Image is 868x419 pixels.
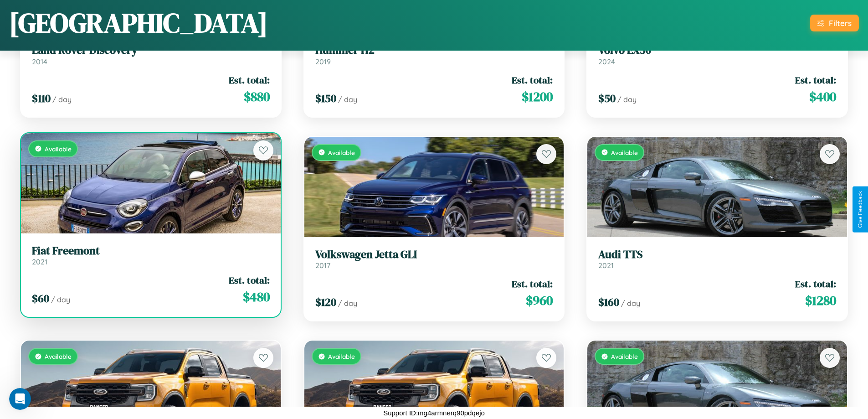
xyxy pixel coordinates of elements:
[51,295,70,304] span: / day
[32,257,47,266] span: 2021
[598,44,836,57] h3: Volvo EX30
[598,295,619,310] span: $ 160
[328,149,355,156] span: Available
[512,73,553,87] span: Est. total:
[338,95,357,104] span: / day
[229,274,270,287] span: Est. total:
[45,352,72,360] span: Available
[244,88,270,106] span: $ 880
[795,277,836,290] span: Est. total:
[243,288,270,306] span: $ 480
[32,57,47,66] span: 2014
[315,44,553,66] a: Hummer H22019
[315,295,336,310] span: $ 120
[32,244,270,258] h3: Fiat Freemont
[315,57,331,66] span: 2019
[9,4,268,41] h1: [GEOGRAPHIC_DATA]
[45,145,72,153] span: Available
[621,299,640,308] span: / day
[32,291,49,306] span: $ 60
[229,73,270,87] span: Est. total:
[32,244,270,267] a: Fiat Freemont2021
[526,291,553,310] span: $ 960
[315,248,553,270] a: Volkswagen Jetta GLI2017
[611,352,638,360] span: Available
[32,44,270,57] h3: Land Rover Discovery
[32,44,270,66] a: Land Rover Discovery2014
[52,95,72,104] span: / day
[857,191,863,228] div: Give Feedback
[598,44,836,66] a: Volvo EX302024
[795,73,836,87] span: Est. total:
[829,18,852,28] div: Filters
[598,261,614,270] span: 2021
[611,149,638,156] span: Available
[805,291,836,310] span: $ 1280
[315,91,336,106] span: $ 150
[32,91,51,106] span: $ 110
[598,57,615,66] span: 2024
[315,248,553,261] h3: Volkswagen Jetta GLI
[598,91,616,106] span: $ 50
[598,248,836,270] a: Audi TTS2021
[338,299,357,308] span: / day
[328,352,355,360] span: Available
[598,248,836,261] h3: Audi TTS
[9,388,31,410] iframe: Intercom live chat
[315,261,330,270] span: 2017
[512,277,553,290] span: Est. total:
[617,95,637,104] span: / day
[383,407,485,419] p: Support ID: mg4armnerq90pdqejo
[810,15,859,31] button: Filters
[315,44,553,57] h3: Hummer H2
[809,88,836,106] span: $ 400
[522,88,553,106] span: $ 1200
